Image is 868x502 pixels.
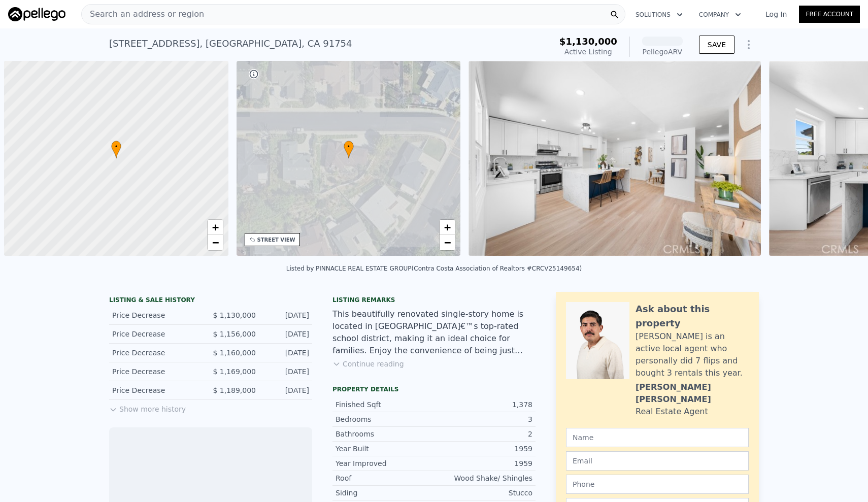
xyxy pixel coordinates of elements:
div: [DATE] [264,366,309,377]
div: [DATE] [264,329,309,339]
span: $ 1,160,000 [213,349,256,357]
span: $ 1,156,000 [213,330,256,338]
button: Show more history [109,400,186,414]
div: Bedrooms [336,414,434,424]
span: • [111,142,121,151]
button: Company [691,6,749,24]
div: Year Built [336,444,434,454]
div: [PERSON_NAME] [PERSON_NAME] [636,381,749,406]
input: Email [566,451,749,471]
div: Siding [336,488,434,498]
div: Price Decrease [112,366,203,377]
span: $ 1,169,000 [213,367,256,376]
span: $ 1,130,000 [213,311,256,319]
div: This beautifully renovated single-story home is located in [GEOGRAPHIC_DATA]€™s top-rated school ... [332,308,536,357]
button: Continue reading [332,359,404,369]
input: Phone [566,475,749,494]
div: 1959 [434,444,532,454]
button: Show Options [739,35,759,55]
span: $ 1,189,000 [213,386,256,394]
div: [DATE] [264,310,309,320]
span: − [444,236,451,249]
span: − [212,236,218,249]
a: Zoom in [208,220,223,235]
div: Ask about this property [636,302,749,330]
div: [PERSON_NAME] is an active local agent who personally did 7 flips and bought 3 rentals this year. [636,330,749,379]
div: Wood Shake/ Shingles [434,473,532,483]
div: Listing remarks [332,296,536,304]
a: Free Account [799,6,860,23]
a: Zoom in [440,220,455,235]
span: Search an address or region [82,8,204,20]
div: 1,378 [434,399,532,410]
a: Log In [753,9,799,19]
div: Property details [332,385,536,393]
span: + [444,221,451,233]
div: Price Decrease [112,310,203,320]
div: Price Decrease [112,348,203,358]
span: • [344,142,354,151]
img: Pellego [8,7,65,21]
div: [DATE] [264,348,309,358]
div: Bathrooms [336,429,434,439]
div: [DATE] [264,385,309,395]
div: Real Estate Agent [636,406,708,418]
div: Listed by PINNACLE REAL ESTATE GROUP (Contra Costa Association of Realtors #CRCV25149654) [286,265,582,272]
div: Stucco [434,488,532,498]
a: Zoom out [440,235,455,250]
span: + [212,221,218,233]
button: Solutions [627,6,691,24]
span: Active Listing [564,48,612,56]
div: [STREET_ADDRESS] , [GEOGRAPHIC_DATA] , CA 91754 [109,37,352,51]
a: Zoom out [208,235,223,250]
div: Pellego ARV [642,47,683,57]
img: Sale: 166951226 Parcel: 50224529 [469,61,761,256]
div: 3 [434,414,532,424]
div: Price Decrease [112,385,203,395]
div: LISTING & SALE HISTORY [109,296,312,306]
div: STREET VIEW [257,236,295,244]
div: Roof [336,473,434,483]
span: $1,130,000 [559,36,617,47]
button: SAVE [699,36,735,54]
div: • [344,141,354,158]
div: 2 [434,429,532,439]
input: Name [566,428,749,447]
div: Price Decrease [112,329,203,339]
div: Finished Sqft [336,399,434,410]
div: • [111,141,121,158]
div: Year Improved [336,458,434,468]
div: 1959 [434,458,532,468]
